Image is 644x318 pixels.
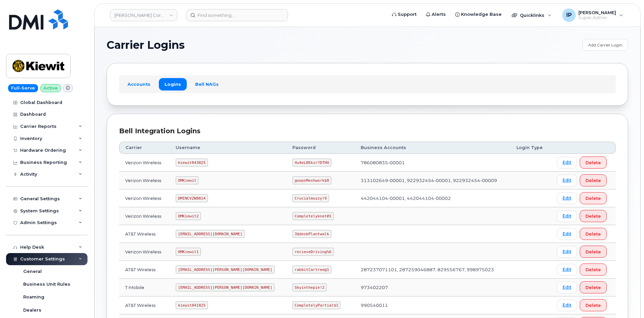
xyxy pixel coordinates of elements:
button: Delete [580,281,607,293]
td: Verizon Wireless [119,172,170,189]
code: 3$deskPlantwalk [292,230,331,238]
th: Login Type [510,142,551,154]
td: 442044104-00001, 442044104-00002 [355,189,510,207]
code: [EMAIL_ADDRESS][PERSON_NAME][DOMAIN_NAME] [176,283,275,291]
td: Verizon Wireless [119,243,170,261]
a: Edit [557,210,577,222]
iframe: Messenger Launcher [615,289,639,313]
span: Delete [585,249,601,255]
a: Edit [557,228,577,240]
span: Delete [585,231,601,237]
th: Business Accounts [355,142,510,154]
button: Delete [580,156,607,169]
button: Delete [580,246,607,258]
td: 973402207 [355,279,510,296]
td: Verizon Wireless [119,207,170,225]
code: Completelyknot#1 [292,212,334,220]
a: Add Carrier Login [582,39,628,51]
button: Delete [580,174,607,186]
span: Delete [585,302,601,309]
a: Edit [557,175,577,186]
code: kiewit043025 [176,158,208,167]
span: Delete [585,267,601,273]
th: Username [170,142,286,154]
td: 786080835-00001 [355,154,510,172]
code: recieveDriving%6 [292,248,334,256]
span: Delete [585,160,601,166]
td: T-Mobile [119,279,170,296]
code: kiewit041825 [176,301,208,309]
a: Accounts [122,78,156,90]
td: AT&T Wireless [119,296,170,314]
a: Bell NAGs [189,78,224,90]
code: [EMAIL_ADDRESS][PERSON_NAME][DOMAIN_NAME] [176,266,275,274]
button: Delete [580,210,607,222]
code: 4u4eL8Ekzr?DTHU [292,158,331,167]
button: Delete [580,299,607,311]
td: 313102649-00001, 922932454-00001, 922932454-00009 [355,172,510,189]
td: Verizon Wireless [119,154,170,172]
td: AT&T Wireless [119,225,170,243]
code: OMKiewit1 [176,248,201,256]
td: 990540011 [355,296,510,314]
div: Bell Integration Logins [119,126,616,136]
code: CompletelyPartial$1 [292,301,341,309]
a: Logins [159,78,187,90]
button: Delete [580,228,607,240]
button: Delete [580,263,607,276]
code: goopsMeshwork$8 [292,176,331,184]
code: OMKiewit [176,176,199,184]
a: Edit [557,157,577,169]
code: [EMAIL_ADDRESS][DOMAIN_NAME] [176,230,245,238]
code: Crucialmuzzy!9 [292,194,329,202]
code: DMINCVZW0814 [176,194,208,202]
a: Edit [557,264,577,276]
code: Skyinthepie!2 [292,283,327,291]
td: AT&T Wireless [119,261,170,279]
td: Verizon Wireless [119,189,170,207]
span: Carrier Logins [107,40,185,50]
span: Delete [585,177,601,184]
th: Password [286,142,355,154]
code: rabbitCartree@1 [292,266,331,274]
a: Edit [557,299,577,311]
a: Edit [557,282,577,293]
th: Carrier [119,142,170,154]
code: OMKiewit2 [176,212,201,220]
button: Delete [580,192,607,204]
span: Delete [585,213,601,219]
span: Delete [585,284,601,291]
a: Edit [557,192,577,204]
td: 287237071101, 287259046887, 829556767, 998975023 [355,261,510,279]
span: Delete [585,195,601,202]
a: Edit [557,246,577,258]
